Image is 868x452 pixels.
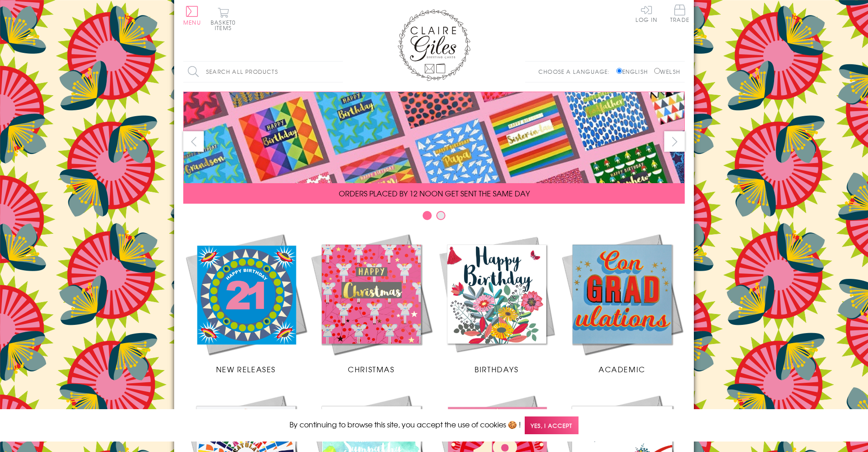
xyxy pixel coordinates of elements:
label: Welsh [654,67,680,76]
span: Birthdays [475,364,518,375]
span: Academic [599,364,646,375]
span: Trade [670,5,689,22]
a: Christmas [309,231,434,375]
label: English [616,67,652,76]
a: Log In [635,5,657,22]
div: Carousel Pagination [183,211,685,225]
button: next [664,131,685,152]
input: Welsh [654,68,660,74]
a: Trade [670,5,689,24]
span: ORDERS PLACED BY 12 NOON GET SENT THE SAME DAY [339,188,530,199]
button: prev [183,131,204,152]
span: Christmas [348,364,394,375]
span: New Releases [216,364,276,375]
button: Carousel Page 1 (Current Slide) [423,211,432,220]
a: Birthdays [434,231,559,375]
button: Basket0 items [211,7,236,31]
input: English [616,68,622,74]
input: Search [334,62,343,82]
button: Carousel Page 2 [436,211,445,220]
span: 0 items [215,18,236,32]
span: Menu [183,18,201,26]
a: Academic [559,231,685,375]
a: New Releases [183,231,309,375]
input: Search all products [183,62,343,82]
p: Choose a language: [538,67,615,76]
span: Yes, I accept [525,416,579,434]
img: Claire Giles Greetings Cards [398,9,470,81]
button: Menu [183,6,201,25]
